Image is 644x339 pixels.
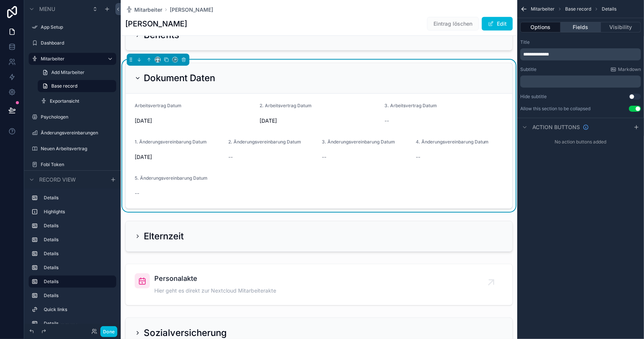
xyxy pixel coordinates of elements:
h1: [PERSON_NAME] [125,18,187,29]
label: App Setup [41,24,112,30]
label: Highlights [44,209,110,215]
label: Details [44,321,110,327]
span: 3. Arbeitsvertrag Datum [384,103,437,108]
span: Details [602,6,616,12]
label: Dashboard [41,40,112,46]
label: Änderungsvereinbarungen [41,130,112,136]
span: 2. Arbeitsvertrag Datum [260,103,312,108]
button: Options [520,22,561,32]
span: [DATE] [260,117,378,125]
button: Fields [561,22,601,32]
label: Details [44,265,110,271]
label: Quick links [44,307,110,313]
label: Details [44,195,110,201]
span: Mitarbeiter [134,6,162,14]
div: scrollable content [520,76,641,88]
span: -- [384,117,389,125]
label: Psychologen [41,114,112,120]
label: Exportansicht [50,98,112,104]
span: Record view [39,176,76,183]
span: 5. Änderungsvereinbarung Datum [135,175,207,181]
label: Details [44,293,110,299]
label: Details [44,223,110,229]
span: Action buttons [532,123,580,131]
span: 4. Änderungsvereinbarung Datum [416,139,489,145]
a: Mitarbeiter [125,6,162,14]
span: Arbeitsvertrag Datum [135,103,181,108]
span: Menu [39,5,55,13]
span: -- [322,153,327,161]
span: 3. Änderungsvereinbarung Datum [322,139,395,145]
a: [PERSON_NAME] [170,6,213,14]
button: Done [100,326,117,337]
button: Edit [482,17,513,31]
label: Neuen Arbeitsvertrag [41,146,112,152]
label: Mitarbeiter [41,56,101,62]
span: [DATE] [135,117,254,125]
span: Base record [51,83,77,89]
div: No action buttons added [517,136,644,148]
label: Hide subtitle [520,94,547,100]
div: scrollable content [520,48,641,60]
span: Base record [565,6,591,12]
span: Markdown [618,66,641,72]
span: -- [416,153,420,161]
span: -- [228,153,233,161]
span: -- [135,190,139,197]
span: Mitarbeiter [531,6,555,12]
a: Base record [38,80,116,92]
label: Details [44,279,110,285]
label: Details [44,251,110,257]
span: 1. Änderungsvereinbarung Datum [135,139,207,145]
label: Title [520,39,530,45]
a: Add Mitarbeiter [38,66,116,79]
label: Details [44,237,110,243]
span: [DATE] [135,153,222,161]
a: Markdown [610,66,641,72]
label: Subtitle [520,66,536,72]
h2: Dokument Daten [144,72,215,84]
span: Add Mitarbeiter [51,69,85,76]
div: scrollable content [24,188,121,324]
span: 2. Änderungsvereinbarung Datum [228,139,301,145]
button: Visibility [601,22,641,32]
label: Fobi Token [41,162,112,168]
label: Allow this section to be collapsed [520,106,590,112]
